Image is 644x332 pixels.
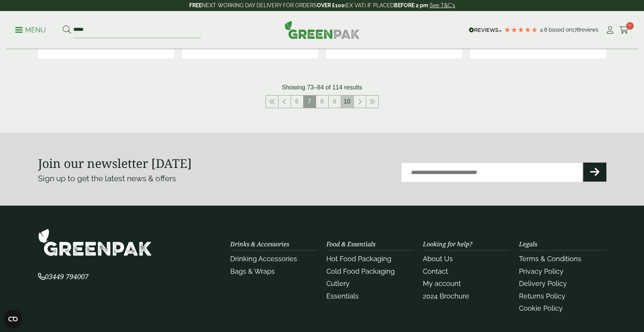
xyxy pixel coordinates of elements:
[304,96,316,108] span: 7
[540,27,549,33] span: 4.8
[317,2,345,8] strong: OVER £100
[230,267,275,275] a: Bags & Wraps
[230,255,297,263] a: Drinking Accessories
[326,267,395,275] a: Cold Food Packaging
[189,2,202,8] strong: FREE
[394,2,428,8] strong: BEFORE 2 pm
[38,172,294,185] p: Sign up to get the latest news & offers
[326,255,391,263] a: Hot Food Packaging
[619,24,629,36] a: 0
[430,2,455,8] a: See T&C's
[326,279,350,287] a: Cutlery
[619,26,629,34] i: Cart
[291,96,303,108] a: 6
[626,22,634,30] span: 0
[341,96,353,108] a: 10
[38,155,192,171] strong: Join our newsletter [DATE]
[580,27,598,33] span: reviews
[519,292,565,300] a: Returns Policy
[519,279,567,287] a: Delivery Policy
[38,228,152,256] img: GreenPak Supplies
[326,292,359,300] a: Essentials
[572,27,580,33] span: 178
[423,255,453,263] a: About Us
[329,96,341,108] a: 9
[549,27,572,33] span: Based on
[504,26,538,33] div: 4.78 Stars
[423,292,469,300] a: 2024 Brochure
[38,273,89,281] a: 03449 794007
[605,26,615,34] i: My Account
[38,272,89,281] span: 03449 794007
[285,21,360,39] img: GreenPak Supplies
[316,96,328,108] a: 8
[423,267,448,275] a: Contact
[519,267,563,275] a: Privacy Policy
[423,279,461,287] a: My account
[469,27,502,33] img: REVIEWS.io
[15,26,46,35] p: Menu
[15,26,46,33] a: Menu
[282,83,362,92] p: Showing 73–84 of 114 results
[519,255,581,263] a: Terms & Conditions
[519,304,563,312] a: Cookie Policy
[4,310,22,328] button: Open CMP widget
